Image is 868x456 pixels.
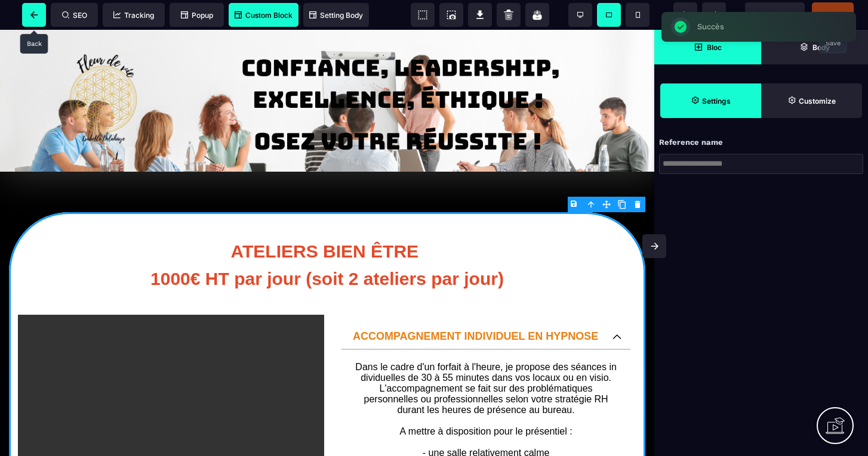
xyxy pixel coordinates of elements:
strong: Settings [702,97,731,106]
span: Screenshot [439,3,463,27]
span: Custom Block [235,11,293,20]
span: Open Layer Manager [761,30,868,64]
span: Tracking [113,11,154,20]
span: Open Style Manager [761,83,862,118]
strong: Customize [799,97,836,106]
p: Reference name [659,137,723,148]
strong: Body [812,43,830,52]
span: Popup [181,11,213,20]
span: Preview [745,2,805,26]
p: ACCOMPAGNEMENT INDIVIDUEL EN HYPNOSE [350,300,601,313]
span: View components [411,3,435,27]
span: Setting Body [309,11,363,20]
b: ATELIERS BIEN ÊTRE 1000€ HT par jour (soit 2 ateliers par jour) [150,212,504,259]
span: SEO [62,11,87,20]
span: Publier [821,10,845,19]
span: Settings [660,83,761,118]
span: Open Blocks [654,30,761,64]
strong: Bloc [707,43,722,52]
span: Previsualiser [753,10,797,19]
